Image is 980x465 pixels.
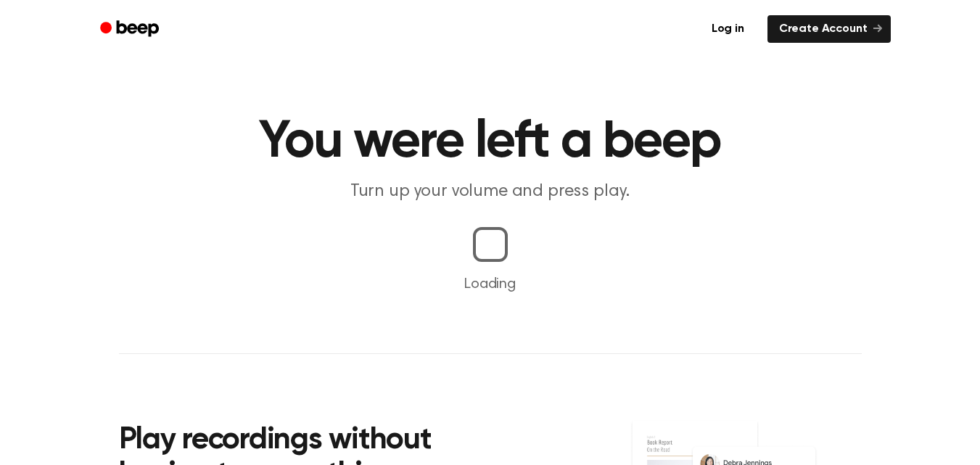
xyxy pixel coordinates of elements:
p: Loading [17,273,963,295]
h1: You were left a beep [119,116,862,168]
p: Turn up your volume and press play. [212,180,769,204]
a: Create Account [767,15,891,43]
a: Log in [697,12,759,46]
a: Beep [90,15,172,44]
